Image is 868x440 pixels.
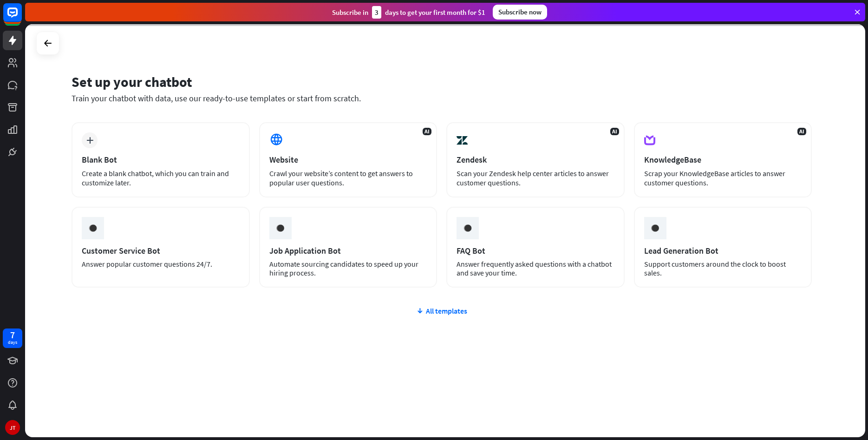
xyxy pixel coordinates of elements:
div: 7 [10,331,15,339]
div: JT [5,420,20,435]
a: 7 days [3,328,22,348]
div: days [8,339,17,346]
div: Subscribe now [493,5,547,20]
div: Subscribe in days to get your first month for $1 [332,6,485,19]
div: 3 [372,6,381,19]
